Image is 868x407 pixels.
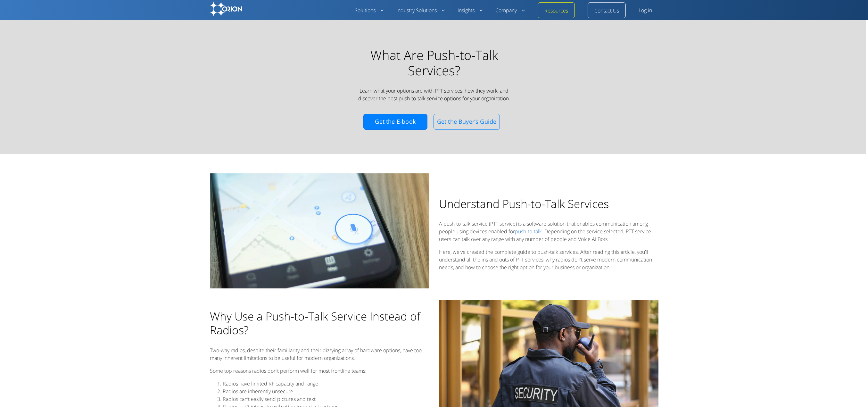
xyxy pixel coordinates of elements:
a: Resources [544,7,568,15]
a: Company [495,7,525,14]
p: A push-to-talk service (PTT service) is a software solution that enables communication among peop... [439,220,658,243]
li: Radios have limited RF capacity and range [223,380,429,387]
a: Log in [639,7,652,14]
h2: Understand Push-to-Talk Services [439,197,658,211]
a: Industry Solutions [396,7,445,14]
p: Learn what your options are with PTT services, how they work, and discover the best push-to-talk ... [354,87,514,102]
p: Some top reasons radios don’t perform well for most frontline teams: [210,367,429,375]
iframe: Chat Widget [836,376,868,407]
img: Orion [210,2,242,16]
img: PTT 2.0 - The next generation of frontline communication - Orion [210,173,429,289]
a: Insights [458,7,483,14]
a: Contact Us [594,7,619,15]
a: Get the Buyer’s Guide [434,114,500,130]
p: Two-way radios, despite their familiarity and their dizzying array of hardware options, have too ... [210,346,429,362]
h1: What Are Push-to-Talk Services? [354,47,514,78]
a: Solutions [355,7,384,14]
a: Get the E-book [363,114,427,130]
a: push-to-talk [515,228,542,235]
p: Here, we've created the complete guide to push-talk services. After reading this article, you’ll ... [439,248,658,271]
li: Radios can’t easily send pictures and text [223,395,429,403]
h2: Why Use a Push-to-Talk Service Instead of Radios? [210,309,429,337]
li: Radios are inherently unsecure [223,387,429,395]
